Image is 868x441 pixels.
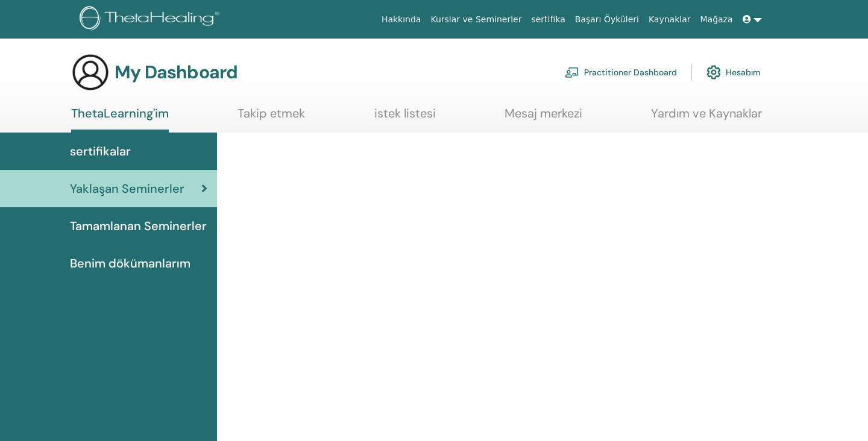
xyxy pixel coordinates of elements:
[651,106,762,130] a: Yardım ve Kaynaklar
[374,106,436,130] a: istek listesi
[644,8,696,31] a: Kaynaklar
[565,59,677,86] a: Practitioner Dashboard
[695,8,737,31] a: Mağaza
[237,106,305,130] a: Takip etmek
[706,62,721,83] img: cog.svg
[570,8,644,31] a: Başarı Öyküleri
[71,53,110,92] img: generic-user-icon.jpg
[70,254,190,272] span: Benim dökümanlarım
[565,67,579,78] img: chalkboard-teacher.svg
[70,180,184,198] span: Yaklaşan Seminerler
[526,8,570,31] a: sertifika
[70,142,131,160] span: sertifikalar
[377,8,426,31] a: Hakkında
[80,6,224,33] img: logo.png
[71,106,169,133] a: ThetaLearning'im
[115,61,237,83] h3: My Dashboard
[70,217,207,235] span: Tamamlanan Seminerler
[706,59,761,86] a: Hesabım
[505,106,582,130] a: Mesaj merkezi
[426,8,526,31] a: Kurslar ve Seminerler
